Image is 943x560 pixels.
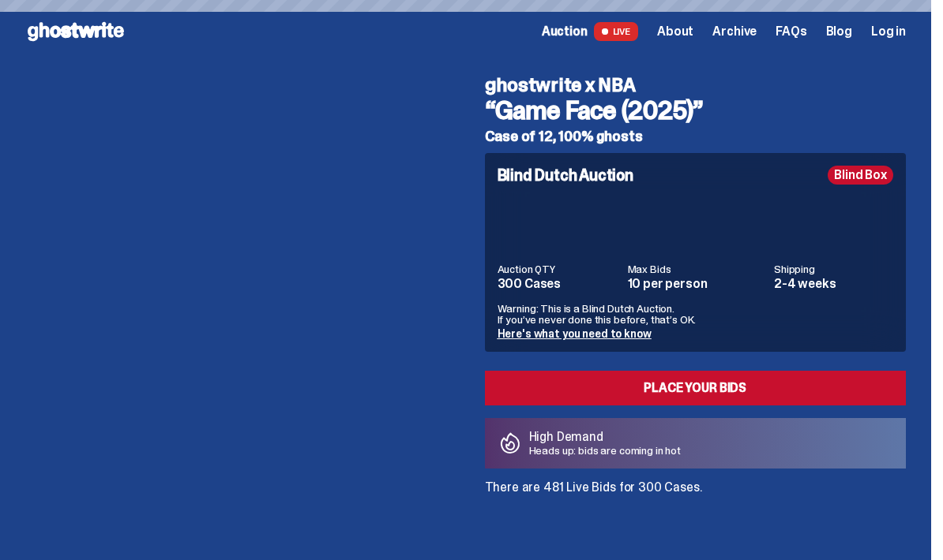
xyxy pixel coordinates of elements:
a: Log in [871,25,906,38]
h4: Blind Dutch Auction [498,167,633,183]
p: Heads up: bids are coming in hot [529,445,682,456]
a: About [657,25,693,38]
h4: ghostwrite x NBA [485,76,907,95]
dt: Auction QTY [498,263,618,274]
p: High Demand [529,431,682,443]
dd: 10 per person [628,278,765,290]
a: Auction LIVE [542,22,638,41]
dt: Max Bids [628,263,765,274]
a: Place your Bids [485,371,907,405]
span: Auction [542,25,588,38]
dd: 2-4 weeks [774,278,893,290]
a: Archive [712,25,757,38]
a: Blog [826,25,852,38]
span: LIVE [594,22,639,41]
div: Blind Box [828,166,893,185]
p: There are 481 Live Bids for 300 Cases. [485,481,907,494]
dd: 300 Cases [498,278,618,290]
dt: Shipping [774,263,893,274]
a: Here's what you need to know [498,327,652,341]
a: FAQs [776,25,806,38]
h3: “Game Face (2025)” [485,98,907,123]
p: Warning: This is a Blind Dutch Auction. If you’ve never done this before, that’s OK. [498,303,894,325]
h5: Case of 12, 100% ghosts [485,129,907,144]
